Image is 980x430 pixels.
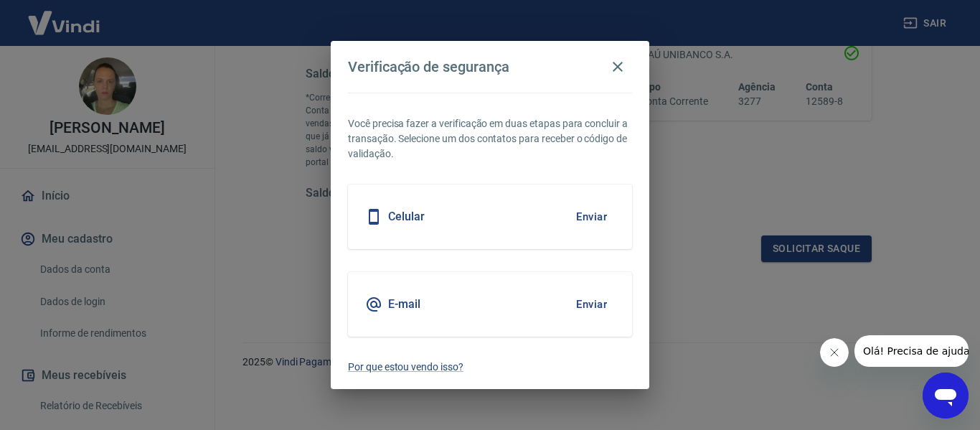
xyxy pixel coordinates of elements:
button: Enviar [568,289,615,319]
p: Você precisa fazer a verificação em duas etapas para concluir a transação. Selecione um dos conta... [348,116,632,162]
button: Enviar [568,202,615,232]
h4: Verificação de segurança [348,58,509,75]
a: Por que estou vendo isso? [348,360,632,375]
h5: Celular [388,210,425,224]
iframe: Mensagem da empresa [854,335,969,367]
span: Olá! Precisa de ajuda? [9,10,121,22]
iframe: Fechar mensagem [820,338,849,367]
h5: E-mail [388,297,420,312]
iframe: Botão para abrir a janela de mensagens [923,373,969,419]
